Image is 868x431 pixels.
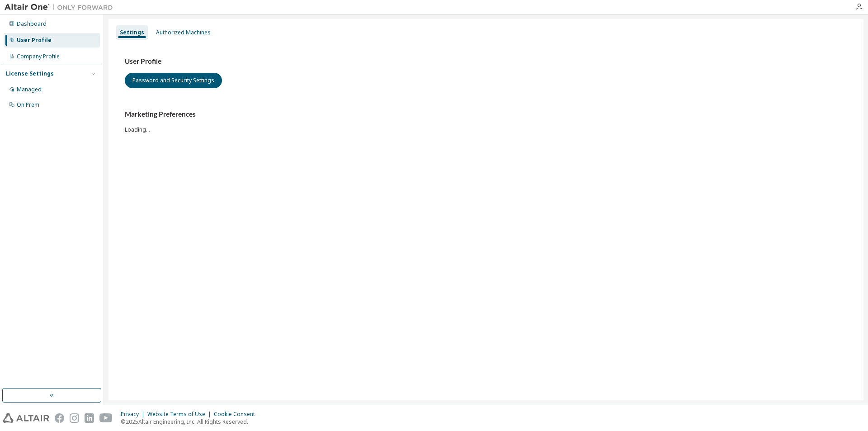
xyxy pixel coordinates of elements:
div: Cookie Consent [214,411,260,418]
img: facebook.svg [55,413,64,423]
div: User Profile [17,37,52,44]
img: altair_logo.svg [3,413,49,423]
img: linkedin.svg [85,413,94,423]
div: Company Profile [17,53,60,60]
button: Password and Security Settings [125,73,222,88]
div: Website Terms of Use [147,411,214,418]
div: Authorized Machines [156,29,211,36]
h3: Marketing Preferences [125,110,847,119]
div: Managed [17,86,42,93]
div: Privacy [121,411,147,418]
p: © 2025 Altair Engineering, Inc. All Rights Reserved. [121,418,260,426]
div: Dashboard [17,20,47,28]
div: Settings [120,29,144,36]
div: Loading... [125,110,847,133]
div: License Settings [6,70,54,77]
img: instagram.svg [70,413,79,423]
div: On Prem [17,101,39,109]
img: Altair One [5,3,118,12]
h3: User Profile [125,57,847,66]
img: youtube.svg [99,413,113,423]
